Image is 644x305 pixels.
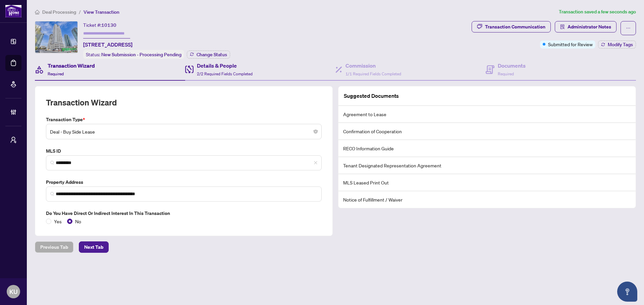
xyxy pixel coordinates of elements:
[344,92,399,100] article: Suggested Documents
[50,161,54,165] img: search_icon
[9,287,17,296] span: KU
[46,147,322,155] label: MLS ID
[498,71,514,76] span: Required
[559,8,636,16] article: Transaction saved a few seconds ago
[555,21,616,32] button: Administrator Notes
[46,210,322,217] label: Do you have direct or indirect interest in this transaction
[35,10,40,14] span: home
[548,41,593,48] span: Submitted for Review
[84,242,103,252] span: Next Tab
[35,21,77,53] img: IMG-W12356240_1.jpg
[50,192,54,196] img: search_icon
[498,62,526,70] h4: Documents
[72,218,84,225] span: No
[338,106,636,123] li: Agreement to Lease
[338,123,636,140] li: Confirmation of Cooperation
[345,62,401,70] h4: Commission
[50,125,318,138] span: Deal - Buy Side Lease
[79,241,109,253] button: Next Tab
[472,21,551,32] button: Transaction Communication
[560,24,565,29] span: solution
[197,71,253,76] span: 2/2 Required Fields Completed
[51,218,64,225] span: Yes
[338,191,636,208] li: Notice of Fulfillment / Waiver
[35,241,73,253] button: Previous Tab
[197,52,227,57] span: Change Status
[101,22,116,28] span: 10130
[617,282,637,302] button: Open asap
[598,41,636,49] button: Modify Tags
[42,9,76,15] span: Deal Processing
[46,116,322,123] label: Transaction Type
[101,52,181,58] span: New Submission - Processing Pending
[83,41,132,49] span: [STREET_ADDRESS]
[485,21,545,32] div: Transaction Communication
[626,26,631,30] span: ellipsis
[46,178,322,186] label: Property Address
[338,174,636,191] li: MLS Leased Print Out
[197,62,253,70] h4: Details & People
[568,21,611,32] span: Administrator Notes
[187,51,230,59] button: Change Status
[608,42,633,47] span: Modify Tags
[83,50,184,59] div: Status:
[314,161,318,165] span: close
[314,130,318,134] span: close-circle
[48,71,64,76] span: Required
[338,140,636,157] li: RECO Information Guide
[83,21,116,29] div: Ticket #:
[84,9,119,15] span: View Transaction
[48,62,95,70] h4: Transaction Wizard
[79,8,81,16] li: /
[46,97,117,108] h2: Transaction Wizard
[338,157,636,174] li: Tenant Designated Representation Agreement
[5,5,21,17] img: logo
[10,137,17,143] span: user-switch
[345,71,401,76] span: 1/1 Required Fields Completed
